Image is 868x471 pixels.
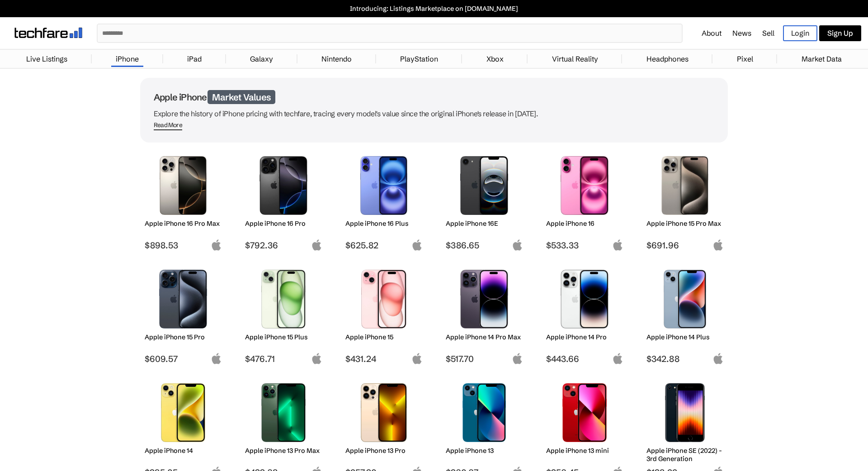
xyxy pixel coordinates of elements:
[612,353,623,364] img: apple-logo
[762,29,774,38] a: Sell
[252,270,316,328] img: iPhone 15 Plus
[145,333,222,341] h2: Apple iPhone 15 Pro
[547,50,603,68] a: Virtual Reality
[732,50,758,68] a: Pixel
[154,121,182,129] div: Read More
[151,383,215,442] img: iPhone 14
[145,447,222,455] h2: Apple iPhone 14
[245,333,322,341] h2: Apple iPhone 15 Plus
[145,219,222,228] h2: Apple iPhone 16 Pro Max
[542,265,627,364] a: iPhone 14 Pro Apple iPhone 14 Pro $443.66 apple-logo
[5,5,863,13] a: Introducing: Listings Marketplace on [DOMAIN_NAME]
[245,219,322,228] h2: Apple iPhone 16 Pro
[512,239,523,251] img: apple-logo
[546,333,623,341] h2: Apple iPhone 14 Pro
[14,28,82,38] img: techfare logo
[241,265,326,364] a: iPhone 15 Plus Apple iPhone 15 Plus $476.71 apple-logo
[553,156,617,215] img: iPhone 16
[446,219,523,228] h2: Apple iPhone 16E
[512,353,523,364] img: apple-logo
[352,383,416,442] img: iPhone 13 Pro
[612,239,623,251] img: apple-logo
[396,50,443,68] a: PlayStation
[211,353,222,364] img: apple-logo
[642,50,693,68] a: Headphones
[145,353,222,364] span: $609.57
[446,240,523,251] span: $386.65
[111,50,143,68] a: iPhone
[441,152,527,251] a: iPhone 16E Apple iPhone 16E $386.65 apple-logo
[151,156,215,215] img: iPhone 16 Pro Max
[345,219,423,228] h2: Apple iPhone 16 Plus
[352,270,416,328] img: iPhone 15
[245,353,322,364] span: $476.71
[642,152,728,251] a: iPhone 15 Pro Max Apple iPhone 15 Pro Max $691.96 apple-logo
[646,447,724,463] h2: Apple iPhone SE (2022) - 3rd Generation
[646,333,724,341] h2: Apple iPhone 14 Plus
[553,383,617,442] img: iPhone 13 mini
[653,156,717,215] img: iPhone 15 Pro Max
[151,270,215,328] img: iPhone 15 Pro
[702,29,722,38] a: About
[22,50,72,68] a: Live Listings
[211,239,222,251] img: apple-logo
[712,353,724,364] img: apple-logo
[783,25,817,41] a: Login
[482,50,508,68] a: Xbox
[546,219,623,228] h2: Apple iPhone 16
[311,239,322,251] img: apple-logo
[411,239,423,251] img: apple-logo
[646,219,724,228] h2: Apple iPhone 15 Pro Max
[341,265,427,364] a: iPhone 15 Apple iPhone 15 $431.24 apple-logo
[446,353,523,364] span: $517.70
[140,152,226,251] a: iPhone 16 Pro Max Apple iPhone 16 Pro Max $898.53 apple-logo
[241,152,326,251] a: iPhone 16 Pro Apple iPhone 16 Pro $792.36 apple-logo
[446,333,523,341] h2: Apple iPhone 14 Pro Max
[145,240,222,251] span: $898.53
[819,25,861,41] a: Sign Up
[553,270,617,328] img: iPhone 14 Pro
[208,90,275,104] span: Market Values
[646,353,724,364] span: $342.88
[245,447,322,455] h2: Apple iPhone 13 Pro Max
[345,333,423,341] h2: Apple iPhone 15
[653,383,717,442] img: iPhone SE 3rd Gen
[317,50,356,68] a: Nintendo
[542,152,627,251] a: iPhone 16 Apple iPhone 16 $533.33 apple-logo
[546,447,623,455] h2: Apple iPhone 13 mini
[453,383,516,442] img: iPhone 13
[245,240,322,251] span: $792.36
[352,156,416,215] img: iPhone 16 Plus
[154,107,714,120] p: Explore the history of iPhone pricing with techfare, tracing every model's value since the origin...
[646,240,724,251] span: $691.96
[797,50,846,68] a: Market Data
[712,239,724,251] img: apple-logo
[345,353,423,364] span: $431.24
[154,121,182,130] span: Read More
[446,447,523,455] h2: Apple iPhone 13
[345,240,423,251] span: $625.82
[345,447,423,455] h2: Apple iPhone 13 Pro
[341,152,427,251] a: iPhone 16 Plus Apple iPhone 16 Plus $625.82 apple-logo
[546,240,623,251] span: $533.33
[653,270,717,328] img: iPhone 14 Plus
[453,156,516,215] img: iPhone 16E
[252,156,316,215] img: iPhone 16 Pro
[183,50,206,68] a: iPad
[453,270,516,328] img: iPhone 14 Pro Max
[732,29,751,38] a: News
[642,265,728,364] a: iPhone 14 Plus Apple iPhone 14 Plus $342.88 apple-logo
[154,91,714,103] h1: Apple iPhone
[411,353,423,364] img: apple-logo
[245,50,278,68] a: Galaxy
[311,353,322,364] img: apple-logo
[441,265,527,364] a: iPhone 14 Pro Max Apple iPhone 14 Pro Max $517.70 apple-logo
[546,353,623,364] span: $443.66
[252,383,316,442] img: iPhone 13 Pro Max
[140,265,226,364] a: iPhone 15 Pro Apple iPhone 15 Pro $609.57 apple-logo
